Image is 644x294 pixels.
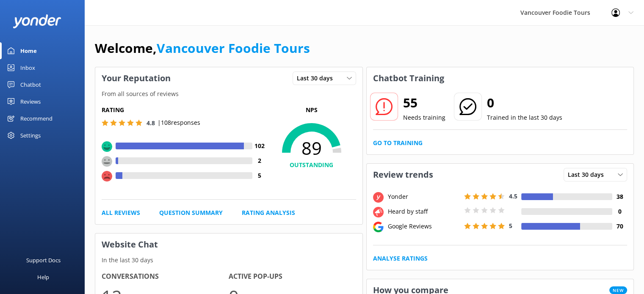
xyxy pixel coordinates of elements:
[487,113,562,122] p: Trained in the last 30 days
[159,208,223,217] a: Question Summary
[612,222,627,231] h4: 70
[20,59,35,76] div: Inbox
[146,119,155,127] span: 4.8
[13,14,61,28] img: yonder-white-logo.png
[242,208,295,217] a: Rating Analysis
[102,271,229,282] h4: Conversations
[20,93,41,110] div: Reviews
[509,192,517,200] span: 4.5
[509,222,512,230] span: 5
[20,127,41,144] div: Settings
[487,93,562,113] h2: 0
[267,160,356,170] h4: OUTSTANDING
[252,171,267,180] h4: 5
[403,93,445,113] h2: 55
[267,137,356,159] span: 89
[386,207,462,216] div: Heard by staff
[20,76,41,93] div: Chatbot
[95,256,362,265] p: In the last 30 days
[95,38,310,58] h1: Welcome,
[252,141,267,151] h4: 102
[297,74,338,83] span: Last 30 days
[403,113,445,122] p: Needs training
[26,252,61,269] div: Support Docs
[612,192,627,201] h4: 38
[95,89,362,99] p: From all sources of reviews
[95,234,362,256] h3: Website Chat
[20,110,53,127] div: Recommend
[609,286,627,294] span: New
[367,67,451,89] h3: Chatbot Training
[612,207,627,216] h4: 0
[157,39,310,57] a: Vancouver Foodie Tours
[568,170,609,179] span: Last 30 days
[229,271,356,282] h4: Active Pop-ups
[367,164,439,186] h3: Review trends
[373,254,428,263] a: Analyse Ratings
[373,138,423,148] a: Go to Training
[386,222,462,231] div: Google Reviews
[37,269,49,286] div: Help
[95,67,177,89] h3: Your Reputation
[267,105,356,115] p: NPS
[20,42,37,59] div: Home
[386,192,462,201] div: Yonder
[102,105,267,115] h5: Rating
[102,208,140,217] a: All Reviews
[158,118,200,127] p: | 108 responses
[252,156,267,165] h4: 2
